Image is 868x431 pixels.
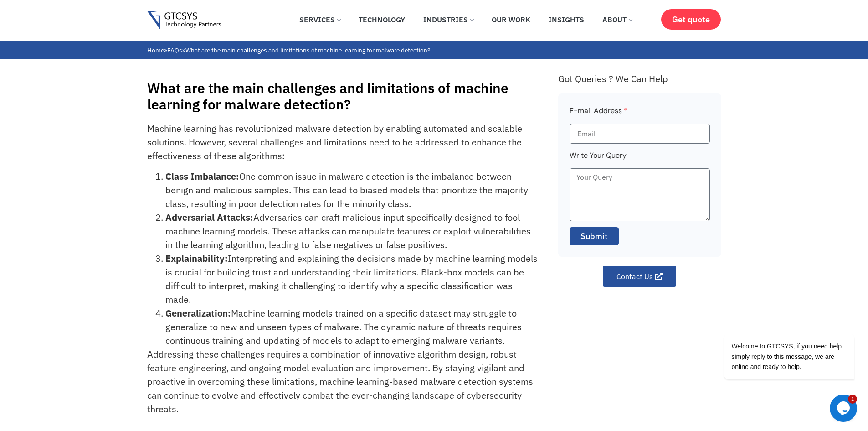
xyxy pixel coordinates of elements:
strong: Class Imbalance: [165,170,239,182]
strong: Explainability: [165,252,228,265]
div: Got Queries ? We Can Help [558,73,721,84]
span: Contact Us [616,273,653,280]
a: Our Work [485,10,537,30]
label: E-mail Address [570,105,627,124]
a: Industries [416,10,480,30]
strong: Generalization: [165,307,231,319]
a: Home [147,46,164,54]
a: Get quote [661,9,721,30]
img: Gtcsys logo [147,11,221,30]
a: Services [293,10,347,30]
button: Submit [570,227,619,245]
a: Insights [542,10,591,30]
iframe: chat widget [830,395,859,422]
a: Technology [352,10,412,30]
input: Email [570,124,710,144]
a: FAQs [167,46,182,54]
iframe: chat widget [695,282,859,390]
span: » » [147,46,430,54]
span: Submit [580,230,608,242]
a: Contact Us [603,266,676,287]
span: Get quote [672,15,710,24]
label: Write Your Query [570,150,627,168]
span: What are the main challenges and limitations of machine learning for malware detection? [185,46,430,54]
li: Adversaries can craft malicious input specifically designed to fool machine learning models. Thes... [165,211,538,252]
p: Addressing these challenges requires a combination of innovative algorithm design, robust feature... [147,348,538,416]
a: About [596,10,639,30]
h1: What are the main challenges and limitations of machine learning for malware detection? [147,80,549,113]
form: Faq Form [570,105,710,251]
li: Machine learning models trained on a specific dataset may struggle to generalize to new and unsee... [165,306,538,348]
li: Interpreting and explaining the decisions made by machine learning models is crucial for building... [165,252,538,306]
p: Machine learning has revolutionized malware detection by enabling automated and scalable solution... [147,122,538,163]
strong: Adversarial Attacks: [165,211,253,223]
li: One common issue in malware detection is the imbalance between benign and malicious samples. This... [165,170,538,211]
